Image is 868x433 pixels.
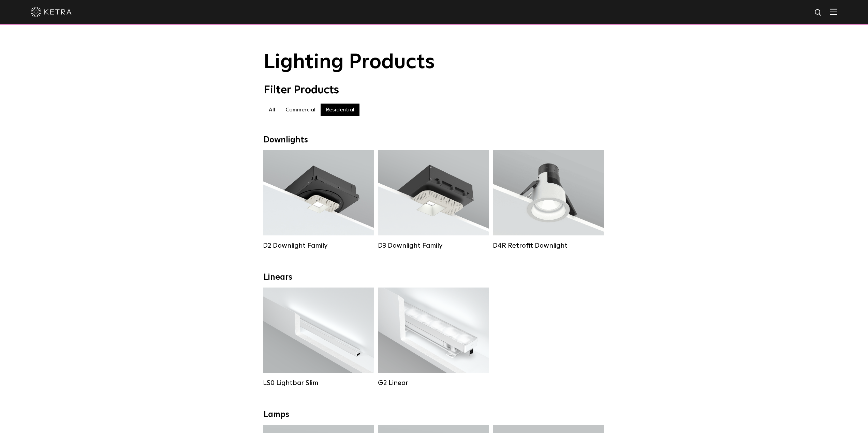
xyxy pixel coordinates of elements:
[264,273,605,282] div: Linears
[264,84,605,97] div: Filter Products
[321,104,359,116] label: Residential
[493,242,604,250] div: D4R Retrofit Downlight
[378,288,489,387] a: G2 Linear Lumen Output:400 / 700 / 1000Colors:WhiteBeam Angles:Flood / [GEOGRAPHIC_DATA] / Narrow...
[263,150,374,250] a: D2 Downlight Family Lumen Output:1200Colors:White / Black / Gloss Black / Silver / Bronze / Silve...
[378,379,489,387] div: G2 Linear
[31,7,72,17] img: ketra-logo-2019-white
[263,379,374,387] div: LS0 Lightbar Slim
[264,135,605,145] div: Downlights
[378,242,489,250] div: D3 Downlight Family
[264,410,605,420] div: Lamps
[264,104,280,116] label: All
[263,288,374,387] a: LS0 Lightbar Slim Lumen Output:200 / 350Colors:White / BlackControl:X96 Controller
[263,242,374,250] div: D2 Downlight Family
[493,150,604,250] a: D4R Retrofit Downlight Lumen Output:800Colors:White / BlackBeam Angles:15° / 25° / 40° / 60°Watta...
[830,9,837,15] img: Hamburger%20Nav.svg
[378,150,489,250] a: D3 Downlight Family Lumen Output:700 / 900 / 1100Colors:White / Black / Silver / Bronze / Paintab...
[264,52,435,73] span: Lighting Products
[280,104,321,116] label: Commercial
[814,9,823,17] img: search icon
